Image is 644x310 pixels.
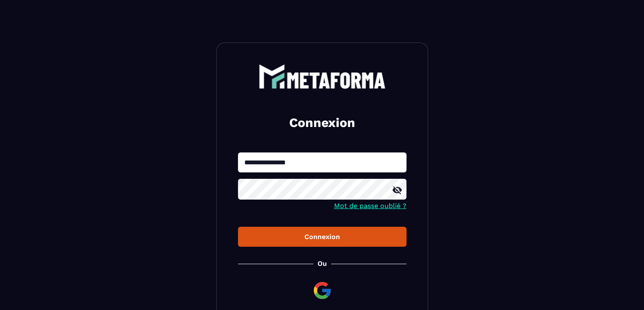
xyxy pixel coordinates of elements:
[245,233,400,241] div: Connexion
[248,114,396,131] h2: Connexion
[318,259,327,268] p: Ou
[334,202,406,210] a: Mot de passe oublié ?
[312,280,332,301] img: google
[259,64,386,89] img: logo
[238,64,406,89] a: logo
[238,227,406,247] button: Connexion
